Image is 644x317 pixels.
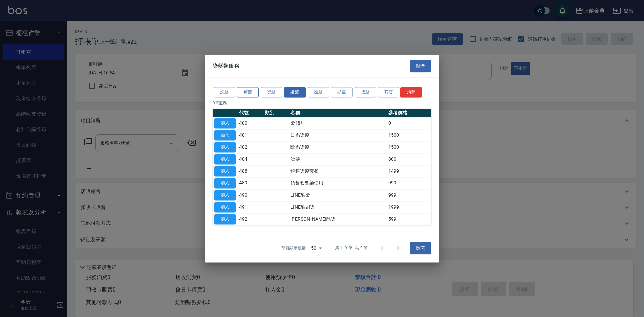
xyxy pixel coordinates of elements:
button: 關閉 [410,60,431,72]
button: 加入 [214,142,236,153]
td: 492 [237,213,263,225]
button: 燙髮 [261,87,282,97]
button: 其它 [378,87,399,97]
td: LINE酷刷染 [289,201,387,213]
td: 490 [237,189,263,201]
td: LINE酷染 [289,189,387,201]
div: 50 [308,239,324,257]
button: 染髮 [284,87,306,97]
button: 洗髮 [214,87,235,97]
button: 加入 [214,154,236,164]
button: 護髮 [308,87,329,97]
td: 1499 [387,165,431,177]
td: 404 [237,153,263,165]
td: 1500 [387,129,431,141]
button: 加入 [214,214,236,224]
td: 1500 [387,141,431,153]
button: 清除 [400,87,422,97]
td: 599 [387,213,431,225]
td: 401 [237,129,263,141]
td: 漂髮 [289,153,387,165]
td: 1999 [387,201,431,213]
button: 加入 [214,166,236,176]
td: 日系染髮 [289,129,387,141]
button: 加入 [214,202,236,212]
button: 加入 [214,130,236,141]
td: 染1點 [289,117,387,129]
td: 402 [237,141,263,153]
p: 第 1–9 筆 共 9 筆 [335,245,368,251]
td: 0 [387,117,431,129]
td: 歐系染髮 [289,141,387,153]
td: 預售染髮套餐 [289,165,387,177]
td: 800 [387,153,431,165]
p: 9 筆服務 [213,100,431,106]
th: 代號 [237,109,263,117]
td: 999 [387,177,431,189]
button: 接髮 [355,87,376,97]
td: [PERSON_NAME]酷染 [289,213,387,225]
td: 488 [237,165,263,177]
th: 類別 [263,109,289,117]
button: 頭皮 [331,87,353,97]
th: 參考價格 [387,109,431,117]
p: 每頁顯示數量 [281,245,306,251]
td: 491 [237,201,263,213]
button: 加入 [214,178,236,189]
td: 489 [237,177,263,189]
button: 加入 [214,118,236,128]
button: 加入 [214,190,236,201]
td: 400 [237,117,263,129]
button: 剪髮 [237,87,259,97]
td: 999 [387,189,431,201]
td: 預售套餐染使用 [289,177,387,189]
th: 名稱 [289,109,387,117]
button: 關閉 [410,242,431,254]
span: 染髮類服務 [213,63,239,69]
